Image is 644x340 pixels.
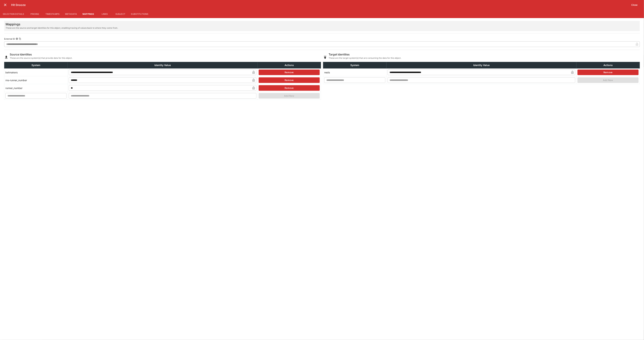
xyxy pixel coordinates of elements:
[10,53,72,56] h6: Source Identities
[16,38,18,40] button: External IDCopy To Clipboard
[259,70,320,75] button: Remove
[27,10,43,18] button: Pricing
[68,62,257,68] th: Identity Value
[6,26,118,30] span: These are the source and target identities for this object, enabling tracing of values back to wh...
[43,10,62,18] button: Timestamps
[62,10,80,18] button: Metadata
[2,2,8,8] button: close
[259,85,320,91] button: Remove
[4,62,68,68] th: System
[112,10,128,18] button: Subject
[11,3,629,7] h6: Hit Snooze
[10,56,72,60] span: These are the source system(s) that provide data for this object.
[4,68,68,76] td: betmakers
[97,10,112,18] button: Links
[323,68,387,76] td: neds
[323,62,387,68] th: System
[329,56,401,60] span: These are the target system(s) that are consuming the data for this object.
[4,37,15,40] p: External ID
[259,77,320,83] button: Remove
[128,10,151,18] button: Substitutions
[576,62,640,68] th: Actions
[258,62,321,68] th: Actions
[578,70,639,75] button: Remove
[4,76,68,84] td: rns-runner_number
[6,22,118,26] h5: Mappings
[80,10,97,18] button: Mappings
[4,84,68,92] td: runner_number
[386,62,576,68] th: Identity Value
[329,53,401,56] h6: Target Identities
[19,38,21,40] button: Copy To Clipboard
[629,2,640,8] button: Close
